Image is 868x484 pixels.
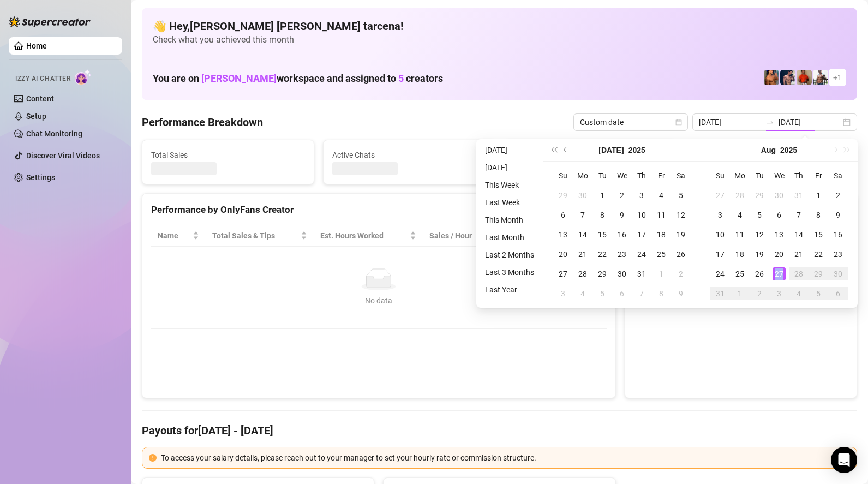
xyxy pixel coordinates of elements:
a: Setup [26,112,46,121]
img: AI Chatter [75,69,92,85]
a: Settings [26,173,55,182]
span: to [765,118,774,127]
a: Discover Viral Videos [26,151,100,160]
span: Izzy AI Chatter [15,74,70,84]
span: Custom date [580,114,681,130]
div: Performance by OnlyFans Creator [151,202,607,217]
span: calendar [675,119,682,126]
input: End date [779,116,841,128]
img: Justin [797,70,812,85]
a: Chat Monitoring [26,129,82,138]
span: Name [158,230,190,242]
span: Active Chats [332,149,486,161]
span: 5 [398,73,404,84]
img: Axel [780,70,795,85]
span: Check what you achieved this month [153,34,846,46]
th: Sales / Hour [423,225,505,247]
input: Start date [699,116,761,128]
span: swap-right [765,118,774,127]
span: [PERSON_NAME] [201,73,277,84]
div: Est. Hours Worked [320,230,408,242]
img: JG [764,70,779,85]
a: Home [26,41,47,50]
a: Content [26,94,54,103]
h4: Payouts for [DATE] - [DATE] [142,423,857,438]
span: Sales / Hour [429,230,490,242]
img: JUSTIN [813,70,828,85]
div: No data [162,295,596,307]
th: Chat Conversion [505,225,607,247]
h1: You are on workspace and assigned to creators [153,73,443,85]
img: logo-BBDzfeDw.svg [9,16,91,27]
th: Name [151,225,206,247]
span: Chat Conversion [512,230,591,242]
span: exclamation-circle [149,454,157,462]
h4: Performance Breakdown [142,115,263,130]
h4: 👋 Hey, [PERSON_NAME] [PERSON_NAME] tarcena ! [153,19,846,34]
div: Sales by OnlyFans Creator [634,202,848,217]
th: Total Sales & Tips [206,225,314,247]
span: Messages Sent [513,149,667,161]
div: To access your salary details, please reach out to your manager to set your hourly rate or commis... [161,452,850,464]
span: Total Sales & Tips [212,230,298,242]
span: + 1 [833,71,842,83]
span: Total Sales [151,149,305,161]
div: Open Intercom Messenger [831,447,857,473]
